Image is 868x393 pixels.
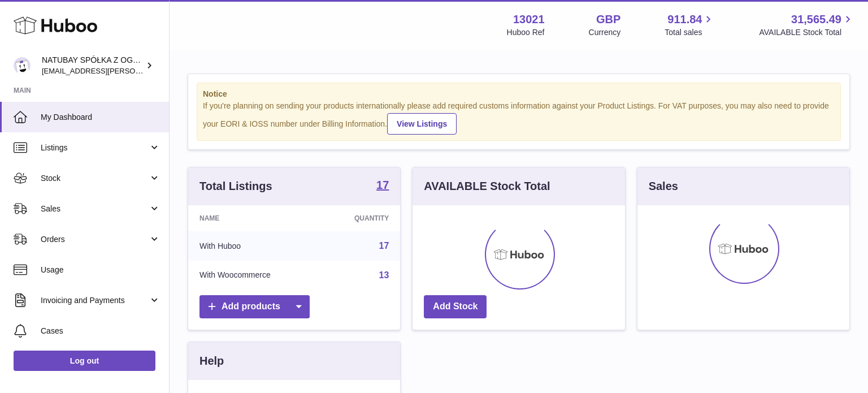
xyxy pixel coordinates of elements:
[320,205,400,231] th: Quantity
[199,353,224,369] h3: Help
[188,205,320,231] th: Name
[199,295,310,318] a: Add products
[424,295,487,318] a: Add Stock
[513,12,545,27] strong: 13021
[665,27,715,38] span: Total sales
[41,295,149,306] span: Invoicing and Payments
[41,173,149,184] span: Stock
[199,179,272,194] h3: Total Listings
[376,179,389,193] a: 17
[589,27,621,38] div: Currency
[759,27,854,38] span: AVAILABLE Stock Total
[41,326,160,336] span: Cases
[665,12,715,38] a: 911.84 Total sales
[203,89,835,100] strong: Notice
[188,231,320,261] td: With Huboo
[379,270,389,280] a: 13
[41,204,149,214] span: Sales
[14,57,31,74] img: kacper.antkowski@natubay.pl
[42,55,144,76] div: NATUBAY SPÓŁKA Z OGRANICZONĄ ODPOWIEDZIALNOŚCIĄ
[424,179,550,194] h3: AVAILABLE Stock Total
[42,66,227,75] span: [EMAIL_ADDRESS][PERSON_NAME][DOMAIN_NAME]
[507,27,545,38] div: Huboo Ref
[41,234,149,245] span: Orders
[41,265,160,275] span: Usage
[667,12,702,27] span: 911.84
[188,261,320,290] td: With Woocommerce
[41,142,149,153] span: Listings
[759,12,854,38] a: 31,565.49 AVAILABLE Stock Total
[791,12,841,27] span: 31,565.49
[387,113,457,135] a: View Listings
[14,351,155,371] a: Log out
[41,112,160,123] span: My Dashboard
[376,179,389,191] strong: 17
[649,179,678,194] h3: Sales
[596,12,620,27] strong: GBP
[379,241,389,251] a: 17
[203,101,835,135] div: If you're planning on sending your products internationally please add required customs informati...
